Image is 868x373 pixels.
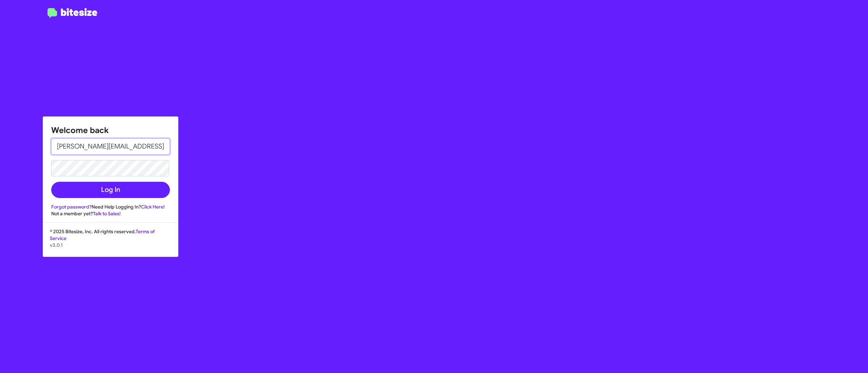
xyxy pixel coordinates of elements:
[51,182,170,198] button: Log In
[50,228,155,241] a: Terms of Service
[50,242,171,248] p: v3.0.1
[93,211,121,217] a: Talk to Sales!
[51,203,170,210] div: Need Help Logging In?
[141,204,165,210] a: Click Here!
[51,125,170,136] h1: Welcome back
[51,138,170,155] input: Email address
[51,204,92,210] a: Forgot password?
[51,210,170,217] div: Not a member yet?
[43,228,178,257] div: © 2025 Bitesize, Inc. All rights reserved.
